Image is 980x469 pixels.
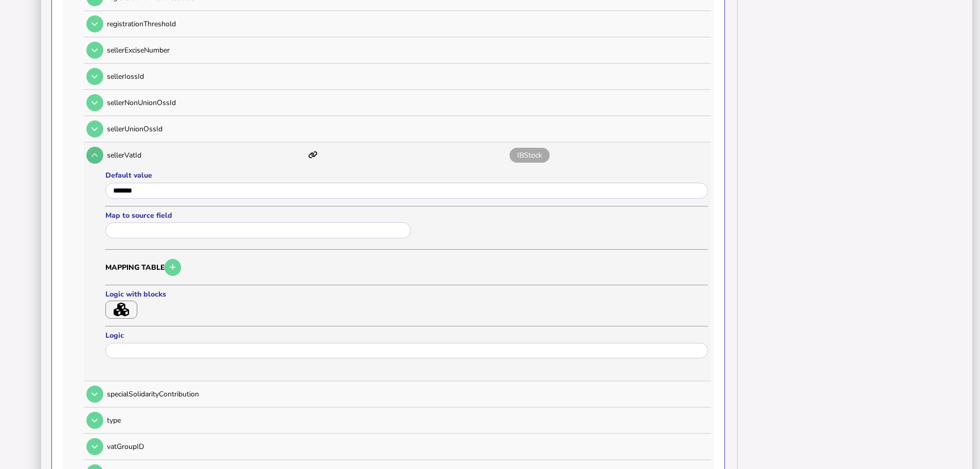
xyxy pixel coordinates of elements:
[107,72,305,81] p: sellerIossId
[107,389,305,399] p: specialSolidarityContribution
[86,94,103,111] button: Open
[86,147,103,164] button: Open
[105,331,708,340] label: Logic
[107,442,305,451] p: vatGroupID
[86,42,103,59] button: Open
[107,45,305,55] p: sellerExciseNumber
[86,68,103,85] button: Open
[107,150,305,160] p: sellerVatId
[86,412,103,429] button: Open
[86,15,103,32] button: Open
[107,19,305,29] p: registrationThreshold
[107,124,305,134] p: sellerUnionOssId
[105,170,708,180] label: Default value
[86,438,103,455] button: Open
[86,386,103,403] button: Open
[86,120,103,137] button: Open
[105,211,414,220] label: Map to source field
[107,415,305,425] p: type
[510,148,550,163] span: IBStock
[308,151,318,159] i: This item has mappings defined
[105,289,193,299] label: Logic with blocks
[107,98,305,108] p: sellerNonUnionOssId
[105,257,708,277] h3: Mapping table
